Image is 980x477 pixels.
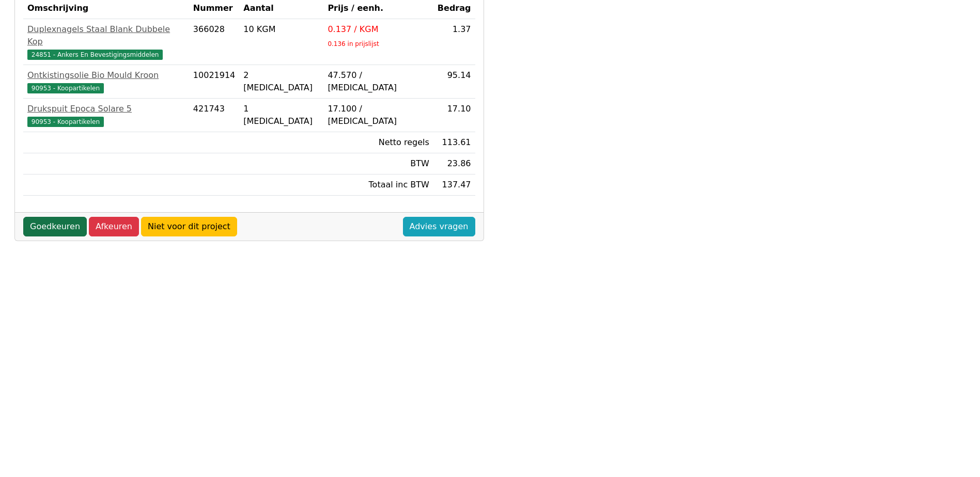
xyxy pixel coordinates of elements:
a: Afkeuren [89,217,139,236]
div: 1 [MEDICAL_DATA] [243,103,319,128]
sub: 0.136 in prijslijst [328,40,379,47]
a: Niet voor dit project [141,217,237,236]
td: 113.61 [433,132,475,153]
span: 90953 - Koopartikelen [27,83,104,93]
td: 137.47 [433,174,475,196]
td: 23.86 [433,153,475,174]
div: 17.100 / [MEDICAL_DATA] [328,103,429,128]
td: 95.14 [433,65,475,99]
div: 2 [MEDICAL_DATA] [243,69,319,94]
span: 90953 - Koopartikelen [27,117,104,127]
td: Totaal inc BTW [323,174,433,196]
a: Drukspuit Epoca Solare 590953 - Koopartikelen [27,103,185,128]
div: 10 KGM [243,23,319,36]
a: Advies vragen [403,217,475,236]
td: BTW [323,153,433,174]
div: 47.570 / [MEDICAL_DATA] [328,69,429,94]
div: Duplexnagels Staal Blank Dubbele Kop [27,23,185,48]
td: 1.37 [433,19,475,65]
a: Goedkeuren [23,217,87,236]
span: 24851 - Ankers En Bevestigingsmiddelen [27,50,163,60]
a: Duplexnagels Staal Blank Dubbele Kop24851 - Ankers En Bevestigingsmiddelen [27,23,185,60]
td: Netto regels [323,132,433,153]
td: 366028 [189,19,239,65]
td: 17.10 [433,99,475,132]
td: 10021914 [189,65,239,99]
div: Ontkistingsolie Bio Mould Kroon [27,69,185,82]
div: Drukspuit Epoca Solare 5 [27,103,185,115]
div: 0.137 / KGM [328,23,429,36]
a: Ontkistingsolie Bio Mould Kroon90953 - Koopartikelen [27,69,185,94]
td: 421743 [189,99,239,132]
